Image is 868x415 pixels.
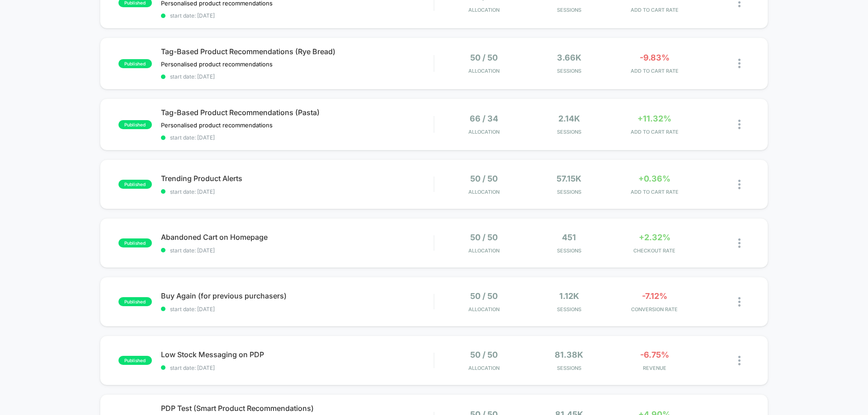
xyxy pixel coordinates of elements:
[468,247,500,254] span: Allocation
[161,350,434,359] span: Low Stock Messaging on PDP
[529,365,610,371] span: Sessions
[470,350,498,359] span: 50 / 50
[468,68,500,74] span: Allocation
[638,174,670,183] span: +0.36%
[738,297,741,307] img: close
[118,356,152,365] span: published
[161,47,434,56] span: Tag-Based Product Recommendations (Rye Bread)
[161,233,434,242] span: Abandoned Cart on Homepage
[738,238,741,248] img: close
[738,356,741,365] img: close
[614,247,695,254] span: CHECKOUT RATE
[161,291,434,300] span: Buy Again (for previous purchasers)
[529,7,610,13] span: Sessions
[529,68,610,74] span: Sessions
[529,306,610,312] span: Sessions
[161,73,434,80] span: start date: [DATE]
[614,365,695,371] span: REVENUE
[161,108,434,117] span: Tag-Based Product Recommendations (Pasta)
[640,350,669,359] span: -6.75%
[529,129,610,135] span: Sessions
[161,12,434,19] span: start date: [DATE]
[640,53,670,62] span: -9.83%
[738,59,741,68] img: close
[468,7,500,13] span: Allocation
[738,180,741,189] img: close
[557,174,581,183] span: 57.15k
[118,59,152,68] span: published
[614,129,695,135] span: ADD TO CART RATE
[161,134,434,141] span: start date: [DATE]
[161,404,434,413] span: PDP Test (Smart Product Recommendations)
[161,306,434,312] span: start date: [DATE]
[161,364,434,371] span: start date: [DATE]
[559,291,579,301] span: 1.12k
[118,180,152,189] span: published
[161,61,273,68] span: Personalised product recommendations
[470,53,498,62] span: 50 / 50
[558,114,580,123] span: 2.14k
[468,189,500,195] span: Allocation
[639,233,670,242] span: +2.32%
[161,121,273,129] span: Personalised product recommendations
[614,7,695,13] span: ADD TO CART RATE
[470,174,498,183] span: 50 / 50
[118,120,152,129] span: published
[614,189,695,195] span: ADD TO CART RATE
[161,174,434,183] span: Trending Product Alerts
[738,120,741,129] img: close
[562,233,576,242] span: 451
[468,129,500,135] span: Allocation
[642,291,667,301] span: -7.12%
[555,350,583,359] span: 81.38k
[470,233,498,242] span: 50 / 50
[529,247,610,254] span: Sessions
[161,247,434,254] span: start date: [DATE]
[614,306,695,312] span: CONVERSION RATE
[468,306,500,312] span: Allocation
[118,297,152,306] span: published
[637,114,671,123] span: +11.32%
[614,68,695,74] span: ADD TO CART RATE
[470,114,498,123] span: 66 / 34
[468,365,500,371] span: Allocation
[557,53,581,62] span: 3.66k
[529,189,610,195] span: Sessions
[118,238,152,247] span: published
[470,291,498,301] span: 50 / 50
[161,188,434,195] span: start date: [DATE]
